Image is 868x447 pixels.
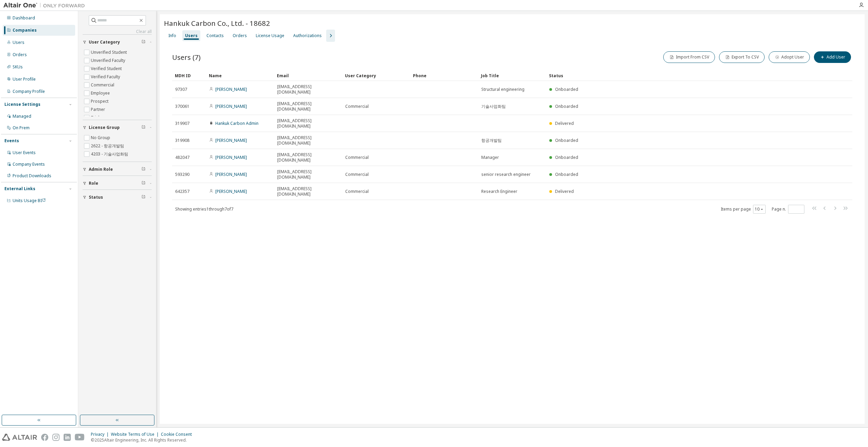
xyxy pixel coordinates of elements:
div: Info [168,33,176,38]
span: 319907 [175,121,189,126]
span: 97307 [175,87,187,92]
span: Clear filter [141,125,146,130]
span: [EMAIL_ADDRESS][DOMAIN_NAME] [277,84,339,95]
button: 10 [755,206,764,212]
button: Add User [814,51,851,63]
p: © 2025 Altair Engineering, Inc. All Rights Reserved. [91,437,196,443]
span: Onboarded [555,137,578,143]
span: Onboarded [555,171,578,177]
div: Product Downloads [13,173,51,179]
button: Role [83,176,152,191]
button: Import From CSV [663,51,715,63]
span: User Category [89,39,120,45]
span: [EMAIL_ADDRESS][DOMAIN_NAME] [277,186,339,197]
span: Admin Role [89,167,113,172]
span: Clear filter [141,167,146,172]
div: Contacts [206,33,224,38]
span: Manager [481,155,499,160]
img: facebook.svg [41,434,48,441]
label: 4203 - 기술사업화팀 [91,150,130,158]
div: Users [13,40,24,45]
div: Phone [413,70,475,81]
div: Events [4,138,19,144]
span: senior research engineer [481,172,531,177]
a: [PERSON_NAME] [215,137,247,143]
label: Employee [91,89,111,97]
div: Company Events [13,162,45,167]
span: Users (7) [172,52,201,62]
div: On Prem [13,125,30,131]
a: Clear all [83,29,152,34]
span: Commercial [345,189,369,194]
span: [EMAIL_ADDRESS][DOMAIN_NAME] [277,135,339,146]
span: 기술사업화팀 [481,104,506,109]
span: Onboarded [555,103,578,109]
div: License Settings [4,102,40,107]
div: Status [549,70,812,81]
span: [EMAIL_ADDRESS][DOMAIN_NAME] [277,118,339,129]
label: Verified Student [91,65,123,73]
div: License Usage [256,33,284,38]
span: Page n. [772,205,804,214]
div: User Category [345,70,407,81]
div: External Links [4,186,35,192]
div: Managed [13,114,31,119]
img: instagram.svg [52,434,60,441]
span: Research Engineer [481,189,517,194]
div: Privacy [91,432,111,437]
span: 642357 [175,189,189,194]
a: [PERSON_NAME] [215,86,247,92]
label: Partner [91,105,106,114]
div: Cookie Consent [161,432,196,437]
button: Admin Role [83,162,152,177]
label: Commercial [91,81,116,89]
button: User Category [83,35,152,50]
a: [PERSON_NAME] [215,154,247,160]
label: Prospect [91,97,110,105]
a: [PERSON_NAME] [215,171,247,177]
label: 2622 - 항공개발팀 [91,142,126,150]
span: Commercial [345,155,369,160]
span: [EMAIL_ADDRESS][DOMAIN_NAME] [277,101,339,112]
label: Verified Faculty [91,73,121,81]
img: Altair One [3,2,88,9]
div: Name [209,70,271,81]
span: 370061 [175,104,189,109]
span: Commercial [345,104,369,109]
span: Showing entries 1 through 7 of 7 [175,206,233,212]
img: altair_logo.svg [2,434,37,441]
span: [EMAIL_ADDRESS][DOMAIN_NAME] [277,169,339,180]
div: Website Terms of Use [111,432,161,437]
div: Email [277,70,339,81]
img: youtube.svg [75,434,85,441]
a: Hankuk Carbon Admin [215,120,258,126]
button: License Group [83,120,152,135]
span: 319908 [175,138,189,143]
a: [PERSON_NAME] [215,103,247,109]
span: Onboarded [555,154,578,160]
button: Export To CSV [719,51,765,63]
span: 482047 [175,155,189,160]
span: Role [89,181,98,186]
img: linkedin.svg [64,434,71,441]
div: SKUs [13,64,23,70]
div: Job Title [481,70,544,81]
span: Commercial [345,172,369,177]
label: No Group [91,134,112,142]
span: Structural engineering [481,87,524,92]
span: Clear filter [141,195,146,200]
span: Status [89,195,103,200]
div: User Profile [13,77,36,82]
span: License Group [89,125,120,130]
div: Orders [233,33,247,38]
label: Unverified Student [91,48,128,56]
span: 593290 [175,172,189,177]
span: Delivered [555,188,574,194]
span: [EMAIL_ADDRESS][DOMAIN_NAME] [277,152,339,163]
div: MDH ID [175,70,203,81]
span: 항공개발팀 [481,138,502,143]
span: Clear filter [141,181,146,186]
a: [PERSON_NAME] [215,188,247,194]
div: Company Profile [13,89,45,94]
div: Authorizations [293,33,322,38]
